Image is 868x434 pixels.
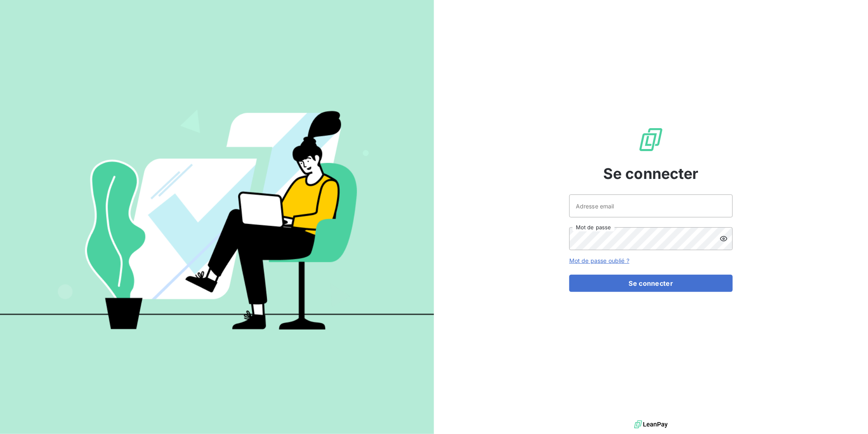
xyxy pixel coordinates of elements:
[638,127,664,153] img: Logo LeanPay
[634,418,668,431] img: logo
[569,275,733,292] button: Se connecter
[569,257,629,264] a: Mot de passe oublié ?
[603,163,699,185] span: Se connecter
[569,194,733,217] input: placeholder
